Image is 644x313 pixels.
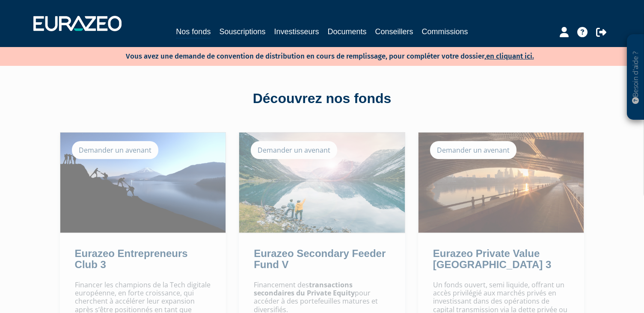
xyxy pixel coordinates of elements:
[75,248,188,270] a: Eurazeo Entrepreneurs Club 3
[72,141,158,159] div: Demander un avenant
[176,26,211,39] a: Nos fonds
[78,89,566,109] div: Découvrez nos fonds
[251,141,337,159] div: Demander un avenant
[486,52,534,61] a: en cliquant ici.
[33,16,122,31] img: 1732889491-logotype_eurazeo_blanc_rvb.png
[430,141,516,159] div: Demander un avenant
[328,26,367,38] a: Documents
[219,26,265,38] a: Souscriptions
[274,26,319,38] a: Investisseurs
[254,280,355,298] strong: transactions secondaires du Private Equity
[239,133,405,233] img: Eurazeo Secondary Feeder Fund V
[422,26,468,38] a: Commissions
[375,26,413,38] a: Conseillers
[60,133,226,233] img: Eurazeo Entrepreneurs Club 3
[418,133,584,233] img: Eurazeo Private Value Europe 3
[254,248,386,270] a: Eurazeo Secondary Feeder Fund V
[631,39,641,116] p: Besoin d'aide ?
[433,248,551,270] a: Eurazeo Private Value [GEOGRAPHIC_DATA] 3
[101,49,534,62] p: Vous avez une demande de convention de distribution en cours de remplissage, pour compléter votre...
